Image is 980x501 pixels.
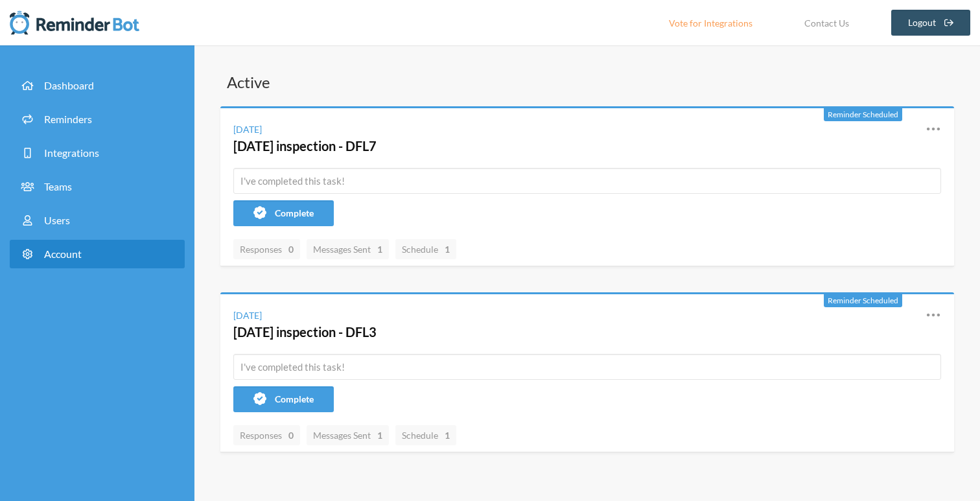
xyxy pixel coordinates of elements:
a: Responses0 [233,239,300,259]
a: [DATE] inspection - DFL7 [233,138,377,154]
span: Messages Sent [313,430,382,441]
img: Reminder Bot [10,10,139,36]
a: Account [10,240,185,268]
span: Integrations [44,146,99,159]
a: Vote for Integrations [653,10,769,36]
div: [DATE] [233,309,262,322]
span: Account [44,248,82,260]
a: Dashboard [10,71,185,100]
a: Schedule1 [395,239,456,259]
span: Users [44,214,70,226]
a: Responses0 [233,425,300,445]
a: [DATE] inspection - DFL3 [233,324,377,340]
span: Complete [275,207,314,218]
a: Teams [10,172,185,201]
input: I've completed this task! [233,168,941,194]
a: Logout [891,10,971,36]
span: Schedule [402,430,450,441]
h3: Active [220,71,954,93]
strong: 0 [288,242,294,256]
strong: 1 [377,428,382,442]
a: Contact Us [788,10,865,36]
strong: 0 [288,428,294,442]
span: Schedule [402,244,450,255]
a: Integrations [10,139,185,167]
span: Complete [275,393,314,404]
strong: 1 [445,242,450,256]
span: Responses [240,430,294,441]
a: Schedule1 [395,425,456,445]
strong: 1 [445,428,450,442]
input: I've completed this task! [233,354,941,380]
span: Reminder Scheduled [828,296,898,305]
span: Teams [44,180,72,192]
span: Responses [240,244,294,255]
button: Complete [233,386,334,412]
span: Messages Sent [313,244,382,255]
button: Complete [233,200,334,226]
span: Reminder Scheduled [828,110,898,119]
a: Reminders [10,105,185,134]
a: Messages Sent1 [307,425,389,445]
span: Dashboard [44,79,94,91]
div: [DATE] [233,122,262,136]
span: Reminders [44,113,92,125]
a: Users [10,206,185,235]
a: Messages Sent1 [307,239,389,259]
strong: 1 [377,242,382,256]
